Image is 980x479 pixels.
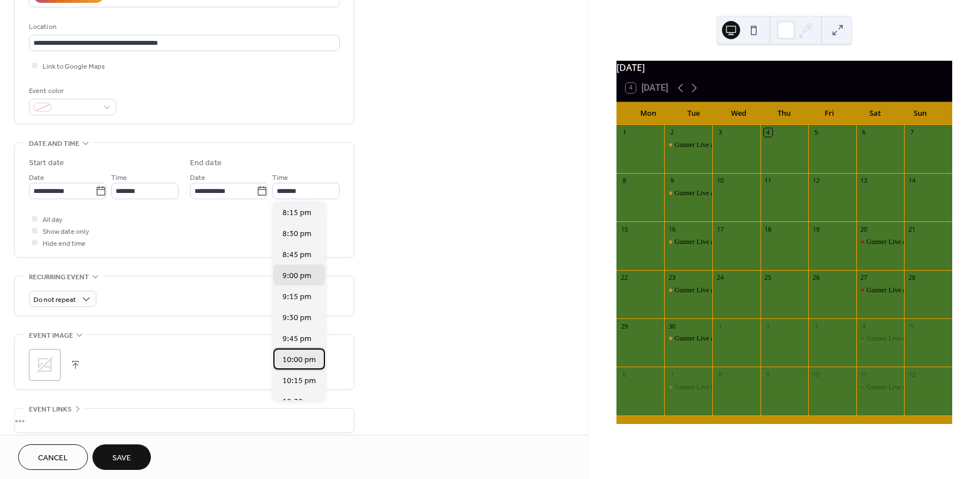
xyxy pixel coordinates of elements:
span: Date [29,172,44,184]
div: Gunner Live at the Pool Party [674,140,756,150]
div: 9 [668,177,676,185]
div: 20 [860,225,868,233]
span: Do not repeat [33,293,76,306]
div: Gunner Live at the Pool Party [664,285,712,295]
div: 22 [620,274,628,282]
div: 8 [620,177,628,185]
div: ••• [15,409,354,432]
div: Location [29,21,337,33]
span: Show date only [43,226,89,238]
div: 21 [907,225,916,233]
div: Gunner Live at the Pool Party [674,383,756,392]
div: Gunner Live at the Boathouse [856,334,905,343]
div: 27 [860,274,868,282]
div: 5 [812,128,820,137]
span: 8:30 pm [282,228,311,240]
div: Gunner Live at the Pool Party [674,334,756,343]
div: 1 [620,128,628,137]
div: 11 [860,370,868,379]
div: ; [29,349,61,381]
div: 3 [812,322,820,330]
div: 7 [907,128,916,137]
span: 9:15 pm [282,291,311,303]
span: Date [190,172,205,184]
button: Cancel [18,444,88,470]
div: 2 [764,322,772,330]
div: 30 [668,322,676,330]
div: 29 [620,322,628,330]
div: Gunner Live at the Pool Party [664,140,712,150]
div: Gunner Live at the Pool Party [664,237,712,247]
div: 14 [907,177,916,185]
div: Event color [29,85,114,97]
div: 10 [812,370,820,379]
div: 1 [716,322,724,330]
div: Sat [852,102,898,125]
span: Time [272,172,288,184]
div: Gunner Live at the Boathouse [856,237,905,247]
div: 18 [764,225,772,233]
span: 10:00 pm [282,354,316,366]
span: Recurring event [29,271,89,283]
span: 9:45 pm [282,333,311,345]
div: 8 [716,370,724,379]
button: Save [92,444,151,470]
span: All day [43,214,62,226]
div: [DATE] [616,61,952,74]
span: 8:45 pm [282,249,311,261]
div: 26 [812,274,820,282]
div: 17 [716,225,724,233]
div: 4 [764,128,772,137]
span: 9:30 pm [282,312,311,324]
div: 4 [860,322,868,330]
span: Cancel [38,452,68,464]
div: 12 [907,370,916,379]
span: 8:15 pm [282,207,311,219]
div: 7 [668,370,676,379]
div: Tue [671,102,716,125]
div: Start date [29,157,64,169]
div: Gunner Live at the Pool Party [674,237,756,247]
span: Link to Google Maps [43,61,105,73]
div: End date [190,157,222,169]
span: Save [112,452,131,464]
span: Time [111,172,127,184]
div: 11 [764,177,772,185]
div: Sun [898,102,943,125]
span: Date and time [29,138,79,150]
div: 13 [860,177,868,185]
div: Thu [762,102,807,125]
span: 10:30 pm [282,396,316,408]
div: 25 [764,274,772,282]
span: 9:00 pm [282,270,311,282]
span: Hide end time [43,238,86,250]
div: Gunner Live at the Boathouse [856,383,905,392]
div: 6 [620,370,628,379]
div: 6 [860,128,868,137]
div: 15 [620,225,628,233]
div: 16 [668,225,676,233]
div: Gunner Live at the Pool Party [674,188,756,198]
div: 2 [668,128,676,137]
div: 9 [764,370,772,379]
div: Gunner Live at the Pool Party [674,285,756,295]
div: Fri [807,102,852,125]
span: Event links [29,404,71,415]
div: 3 [716,128,724,137]
div: 23 [668,274,676,282]
div: 12 [812,177,820,185]
div: 24 [716,274,724,282]
div: 10 [716,177,724,185]
span: Event image [29,330,73,342]
div: 19 [812,225,820,233]
div: Gunner Live at the Pool Party [664,334,712,343]
div: Gunner Live at the Pool Party [664,383,712,392]
div: 28 [907,274,916,282]
div: Gunner Live at the Pool Party [664,188,712,198]
div: Gunner Live at the Boathouse [856,285,905,295]
div: 5 [907,322,916,330]
div: Wed [716,102,762,125]
span: 10:15 pm [282,375,316,387]
div: Mon [626,102,671,125]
